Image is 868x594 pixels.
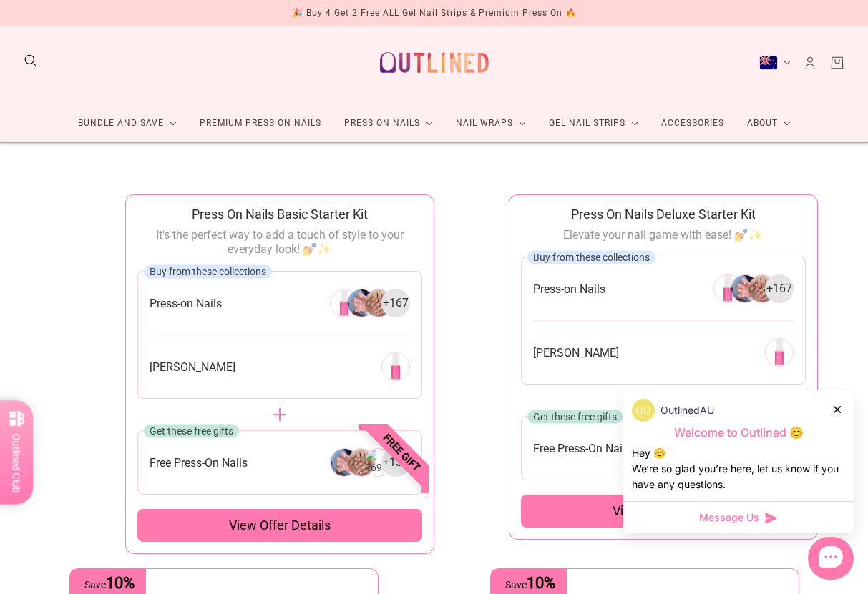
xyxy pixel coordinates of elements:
a: Premium Press On Nails [188,104,333,142]
span: Get these free gifts [150,425,233,437]
span: + 167 [383,295,409,311]
span: Press-on Nails [533,282,605,297]
a: Outlined [371,32,497,93]
img: 269291651152-0 [381,352,410,381]
img: 266304946256-2 [364,289,393,317]
span: View offer details [613,503,714,520]
button: New Zealand [759,56,791,70]
span: Buy from these collections [533,252,650,263]
a: Accessories [650,104,736,142]
p: Welcome to Outlined 😊 [632,425,845,440]
span: 10% [106,574,135,592]
span: Press On Nails Basic Starter Kit [192,207,368,222]
span: + 167 [766,281,792,297]
a: Nail Wraps [444,104,537,142]
a: Cart [829,55,845,71]
span: Free gift [338,389,466,517]
span: [PERSON_NAME] [150,360,235,375]
a: Bundle and Save [67,104,188,142]
img: 266304946256-0 [330,289,359,317]
span: 10% [527,574,555,592]
span: Elevate your nail game with ease! 💅✨ [563,228,763,242]
span: Save [84,579,135,590]
p: OutlinedAU [660,402,714,418]
img: 266304946256-0 [713,274,742,303]
span: Free Press-On Nails [150,455,248,470]
span: Press-on Nails [150,296,222,311]
button: Search [23,53,39,69]
span: Message Us [699,510,759,525]
img: 266304946256-1 [731,274,759,303]
span: Free Press-On Nails [533,441,631,456]
span: It's the perfect way to add a touch of style to your everyday look! 💅✨ [156,228,404,256]
img: 269291651152-0 [765,338,794,367]
span: Save [505,579,555,590]
span: View offer details [229,517,331,534]
img: 266304946256-2 [748,274,776,303]
span: Get these free gifts [533,411,617,422]
img: data:image/png;base64,iVBORw0KGgoAAAANSUhEUgAAACQAAAAkCAYAAADhAJiYAAAAAXNSR0IArs4c6QAAAERlWElmTU0... [632,399,655,422]
span: Buy from these collections [150,266,266,277]
a: Press On Nails [333,104,444,142]
div: Hey 😊 We‘re so glad you’re here, let us know if you have any questions. [632,445,845,492]
a: Gel Nail Strips [537,104,650,142]
a: About [736,104,802,142]
span: Press On Nails Deluxe Starter Kit [571,207,756,222]
span: [PERSON_NAME] [533,345,619,360]
div: 🎉 Buy 4 Get 2 Free ALL Gel Nail Strips & Premium Press On 🔥 [292,6,577,21]
img: 266304946256-1 [347,289,376,317]
a: Account [802,55,818,71]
